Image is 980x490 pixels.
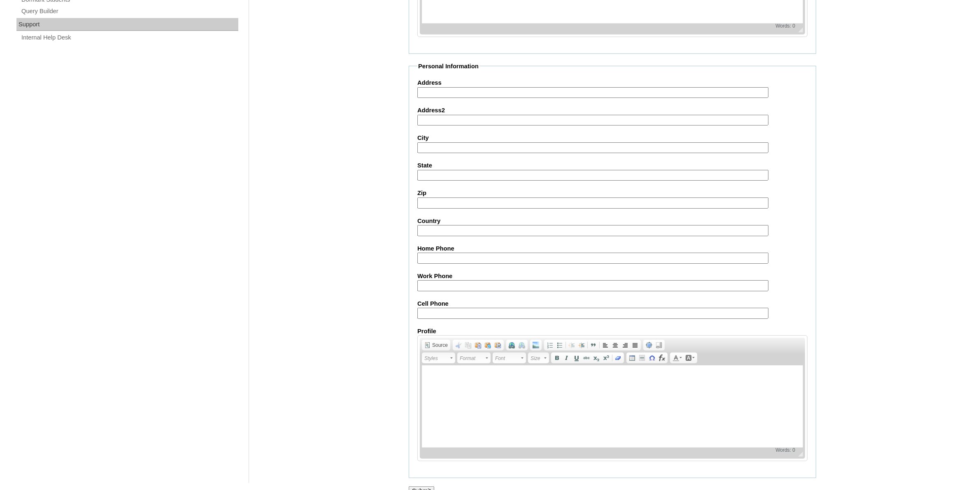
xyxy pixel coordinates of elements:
[483,341,493,350] a: Paste as plain text
[684,353,696,362] a: Background Color
[793,452,803,457] span: Resize
[637,353,647,362] a: Insert Horizontal Line
[423,341,449,350] a: Source
[493,341,503,350] a: Paste from Word
[555,341,565,350] a: Insert/Remove Bulleted List
[610,341,620,350] a: Center
[431,342,448,348] span: Source
[457,353,491,363] a: Format
[528,353,549,363] a: Size
[562,353,572,362] a: Italic
[463,341,473,350] a: Copy
[601,341,610,350] a: Align Left
[417,62,480,71] legend: Personal Information
[417,244,808,253] label: Home Phone
[644,341,654,350] a: Maximize
[627,353,637,362] a: Table
[671,353,684,362] a: Text Color
[654,341,664,350] a: Show Blocks
[657,353,667,362] a: Insert Equation
[417,106,808,115] label: Address2
[16,18,238,31] div: Support
[774,447,797,453] span: Words: 0
[630,341,640,350] a: Justify
[647,353,657,362] a: Insert Special Character
[552,353,562,362] a: Bold
[793,28,803,33] span: Resize
[774,23,797,29] span: Words: 0
[774,447,797,453] div: Statistics
[567,341,577,350] a: Decrease Indent
[417,272,808,281] label: Work Phone
[582,353,591,362] a: Strike Through
[473,341,483,350] a: Paste
[572,353,582,362] a: Underline
[591,353,601,362] a: Subscript
[517,341,527,350] a: Unlink
[601,353,611,362] a: Superscript
[774,23,797,29] div: Statistics
[21,33,238,43] a: Internal Help Desk
[417,134,808,142] label: City
[424,353,449,363] span: Styles
[620,341,630,350] a: Align Right
[531,353,543,363] span: Size
[422,353,455,363] a: Styles
[454,341,463,350] a: Cut
[495,353,520,363] span: Font
[493,353,526,363] a: Font
[460,353,484,363] span: Format
[507,341,517,350] a: Link
[21,6,238,16] a: Query Builder
[577,341,587,350] a: Increase Indent
[417,300,808,308] label: Cell Phone
[417,189,808,197] label: Zip
[545,341,555,350] a: Insert/Remove Numbered List
[417,161,808,170] label: State
[531,341,541,350] a: Add Image
[589,341,598,350] a: Block Quote
[417,79,808,87] label: Address
[613,353,623,362] a: Remove Format
[417,327,808,336] label: Profile
[417,217,808,225] label: Country
[422,365,803,448] iframe: Rich Text Editor, AboutMe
